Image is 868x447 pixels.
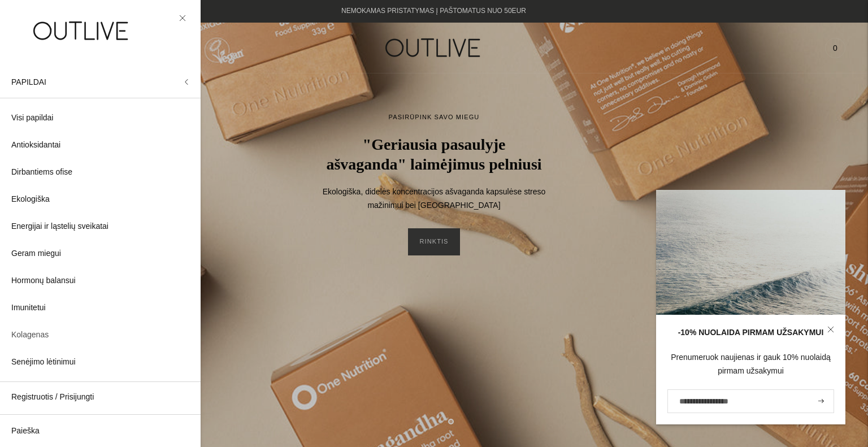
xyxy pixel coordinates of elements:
[11,301,46,315] span: Imunitetui
[11,220,108,233] span: Energijai ir ląstelių sveikatai
[11,328,49,342] span: Kolagenas
[11,77,46,86] span: PAPILDAI
[11,166,72,179] span: Dirbantiems ofise
[11,247,61,261] span: Geram miegui
[11,193,50,206] span: Ekologiška
[667,351,834,378] div: Prenumeruok naujienas ir gauk 10% nuolaidą pirmam užsakymui
[11,138,60,152] span: Antioksidantai
[11,274,76,288] span: Hormonų balansui
[11,355,76,369] span: Senėjimo lėtinimui
[11,11,153,50] img: OUTLIVE
[11,111,53,125] span: Visi papildai
[667,326,834,340] div: -10% NUOLAIDA PIRMAM UŽSAKYMUI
